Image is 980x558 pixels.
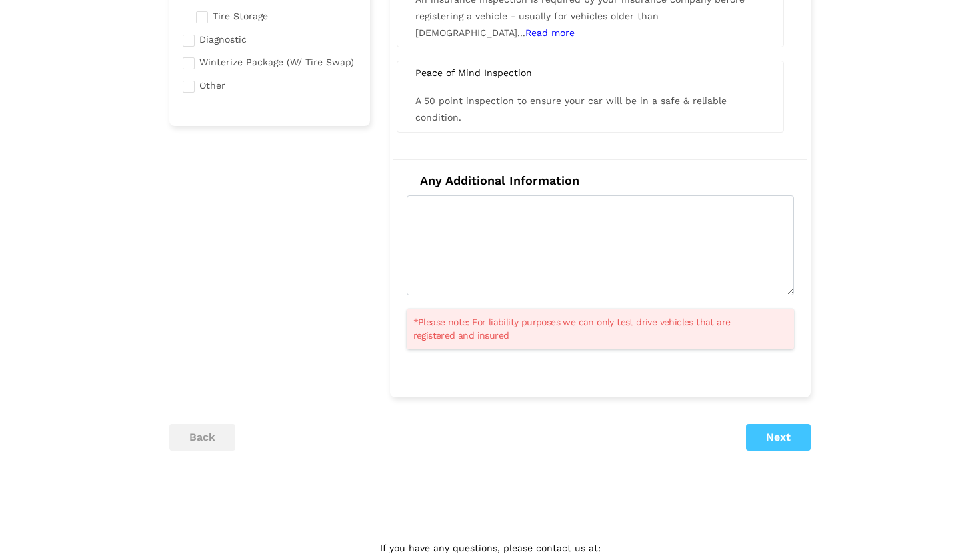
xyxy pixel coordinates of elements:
[413,315,771,342] span: *Please note: For liability purposes we can only test drive vehicles that are registered and insured
[415,95,727,123] span: A 50 point inspection to ensure your car will be in a safe & reliable condition.
[746,424,811,451] button: Next
[405,67,775,79] div: Peace of Mind Inspection
[280,541,700,555] p: If you have any questions, please contact us at:
[169,424,235,451] button: back
[407,173,794,188] h4: Any Additional Information
[525,27,575,38] span: Read more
